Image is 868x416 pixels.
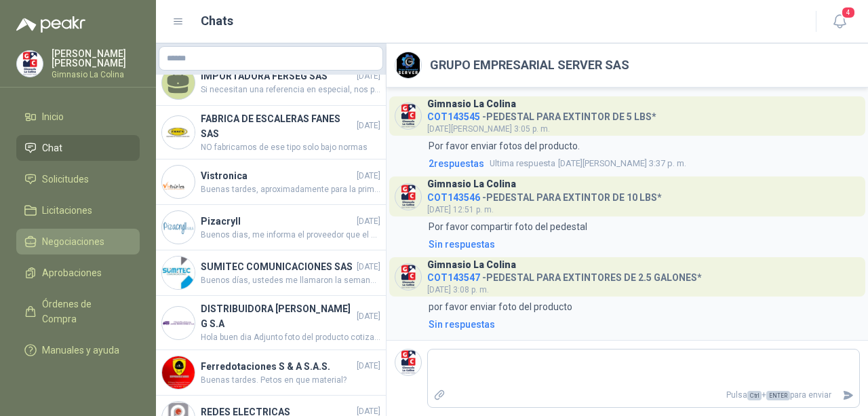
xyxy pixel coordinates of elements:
[429,237,495,252] div: Sin respuestas
[428,383,451,407] label: Adjuntar archivos
[201,214,354,229] h4: Pizacryll
[357,261,380,273] span: [DATE]
[42,297,127,326] span: Órdenes de Compra
[427,108,656,121] h4: - PEDESTAL PARA EXTINTOR DE 5 LBS*
[427,272,480,283] span: COT143547
[426,317,860,332] a: Sin respuestas
[201,259,354,274] h4: SUMITEC COMUNICACIONES SAS
[156,350,386,396] a: Company LogoFerredotaciones S & A S.A.S.[DATE]Buenas tardes. Petos en que material?
[841,6,856,19] span: 4
[156,250,386,296] a: Company LogoSUMITEC COMUNICACIONES SAS[DATE]Buenos días, ustedes me llamaron la semana pasada, qu...
[201,83,380,96] span: Si necesitan una referencia en especial, nos podrían compartir la referencia y/o una foto.
[429,156,484,171] span: 2 respuesta s
[16,197,140,223] a: Licitaciones
[395,264,421,290] img: Company Logo
[427,269,702,282] h4: - PEDESTAL PARA EXTINTORES DE 2.5 GALONES*
[427,192,480,203] span: COT143546
[429,299,572,314] p: por favor enviar foto del producto
[156,205,386,250] a: Company LogoPizacryll[DATE]Buenos dias, me informa el proveedor que el envío se hizo el día [DATE...
[16,16,85,33] img: Logo peakr
[357,170,380,183] span: [DATE]
[395,52,421,78] img: Company Logo
[451,383,837,407] p: Pulsa + para enviar
[201,229,380,242] span: Buenos dias, me informa el proveedor que el envío se hizo el día [DATE], debe estar llegando el d...
[201,301,354,331] h4: DISTRIBUIDORA [PERSON_NAME] G S.A
[16,166,140,192] a: Solicitudes
[162,116,195,149] img: Company Logo
[426,156,860,171] a: 2respuestasUltima respuesta[DATE][PERSON_NAME] 3:37 p. m.
[427,285,489,295] span: [DATE] 3:08 p. m.
[427,100,516,108] h3: Gimnasio La Colina
[429,138,580,153] p: Por favor enviar fotos del producto.
[766,391,790,400] span: ENTER
[357,119,380,132] span: [DATE]
[42,172,89,187] span: Solicitudes
[156,60,386,106] a: IMPORTADORA FERSEG SAS[DATE]Si necesitan una referencia en especial, nos podrían compartir la ref...
[357,70,380,83] span: [DATE]
[52,49,140,68] p: [PERSON_NAME] [PERSON_NAME]
[16,135,140,161] a: Chat
[426,237,860,252] a: Sin respuestas
[827,10,852,34] button: 4
[52,71,140,79] p: Gimnasio La Colina
[162,211,195,244] img: Company Logo
[427,189,662,202] h4: - PEDESTAL PARA EXTINTOR DE 10 LBS*
[395,103,421,129] img: Company Logo
[427,181,516,188] h3: Gimnasio La Colina
[201,274,380,287] span: Buenos días, ustedes me llamaron la semana pasada, quería saber si tienen alguna otra inquietud c...
[42,203,92,218] span: Licitaciones
[201,183,380,196] span: Buenas tardes, aproximadamente para la primera semana [PERSON_NAME].
[490,157,686,170] span: [DATE][PERSON_NAME] 3:37 p. m.
[430,56,629,75] h2: GRUPO EMPRESARIAL SERVER SAS
[490,157,555,170] span: Ultima respuesta
[42,140,62,155] span: Chat
[201,331,380,344] span: Hola buen dia Adjunto foto del producto cotizado
[201,168,354,183] h4: Vistronica
[16,291,140,332] a: Órdenes de Compra
[16,104,140,130] a: Inicio
[429,219,587,234] p: Por favor compartir foto del pedestal
[42,234,104,249] span: Negociaciones
[357,310,380,323] span: [DATE]
[201,12,233,31] h1: Chats
[201,374,380,387] span: Buenas tardes. Petos en que material?
[747,391,762,400] span: Ctrl
[17,51,43,77] img: Company Logo
[162,356,195,389] img: Company Logo
[395,184,421,210] img: Company Logo
[427,205,494,214] span: [DATE] 12:51 p. m.
[201,69,354,83] h4: IMPORTADORA FERSEG SAS
[357,215,380,228] span: [DATE]
[162,166,195,198] img: Company Logo
[357,360,380,373] span: [DATE]
[427,261,516,269] h3: Gimnasio La Colina
[16,337,140,363] a: Manuales y ayuda
[156,296,386,350] a: Company LogoDISTRIBUIDORA [PERSON_NAME] G S.A[DATE]Hola buen dia Adjunto foto del producto cotizado
[42,343,119,358] span: Manuales y ayuda
[837,383,859,407] button: Enviar
[427,124,550,134] span: [DATE][PERSON_NAME] 3:05 p. m.
[427,111,480,122] span: COT143545
[162,257,195,289] img: Company Logo
[156,159,386,205] a: Company LogoVistronica[DATE]Buenas tardes, aproximadamente para la primera semana [PERSON_NAME].
[201,111,354,141] h4: FABRICA DE ESCALERAS FANES SAS
[429,317,495,332] div: Sin respuestas
[156,106,386,160] a: Company LogoFABRICA DE ESCALERAS FANES SAS[DATE]NO fabricamos de ese tipo solo bajo normas
[16,260,140,286] a: Aprobaciones
[16,229,140,254] a: Negociaciones
[201,141,380,154] span: NO fabricamos de ese tipo solo bajo normas
[395,349,421,375] img: Company Logo
[201,359,354,374] h4: Ferredotaciones S & A S.A.S.
[42,109,64,124] span: Inicio
[162,307,195,339] img: Company Logo
[42,265,102,280] span: Aprobaciones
